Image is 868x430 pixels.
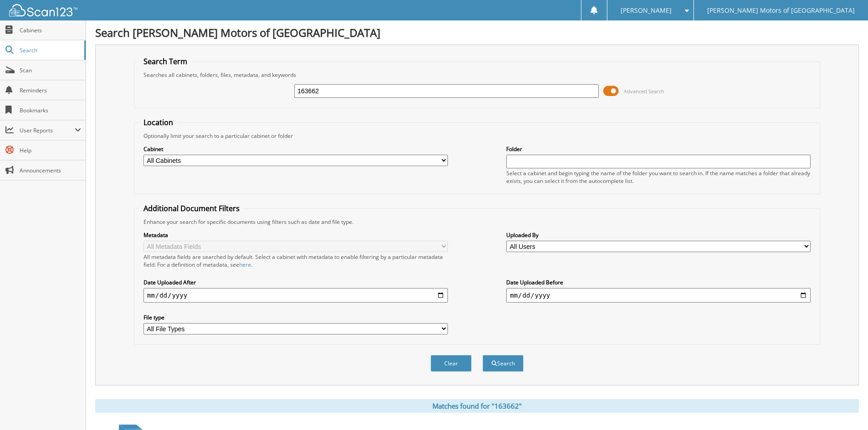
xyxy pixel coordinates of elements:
input: start [144,288,448,303]
img: scan123-logo-white.svg [9,4,77,16]
div: All metadata fields are searched by default. Select a cabinet with metadata to enable filtering b... [144,253,448,268]
span: Advanced Search [624,88,664,95]
a: here [239,261,251,268]
label: Metadata [144,231,448,239]
span: Announcements [20,167,81,174]
legend: Location [139,117,178,127]
legend: Additional Document Filters [139,203,244,213]
span: User Reports [20,126,75,134]
div: Matches found for "163662" [95,399,859,413]
label: Date Uploaded After [144,278,448,286]
span: Cabinets [20,26,81,34]
label: Folder [506,145,811,153]
label: Date Uploaded Before [506,278,811,286]
h1: Search [PERSON_NAME] Motors of [GEOGRAPHIC_DATA] [95,25,859,40]
span: Bookmarks [20,106,81,114]
label: Cabinet [144,145,448,153]
button: Search [483,355,524,372]
input: end [506,288,811,303]
label: Uploaded By [506,231,811,239]
label: File type [144,314,448,321]
div: Select a cabinet and begin typing the name of the folder you want to search in. If the name match... [506,169,811,185]
legend: Search Term [139,56,192,66]
span: Search [20,46,80,54]
div: Optionally limit your search to a particular cabinet or folder [139,132,815,140]
div: Enhance your search for specific documents using filters such as date and file type. [139,218,815,226]
span: Scan [20,66,81,74]
div: Searches all cabinets, folders, files, metadata, and keywords [139,71,815,79]
span: Help [20,147,81,154]
span: [PERSON_NAME] Motors of [GEOGRAPHIC_DATA] [707,8,855,13]
span: Reminders [20,86,81,94]
span: [PERSON_NAME] [621,8,672,13]
button: Clear [431,355,472,372]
